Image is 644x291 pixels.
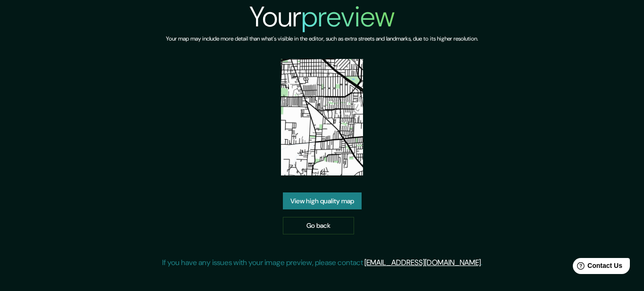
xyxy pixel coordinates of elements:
[283,192,362,210] a: View high quality map
[281,59,363,175] img: created-map-preview
[162,257,482,268] p: If you have any issues with your image preview, please contact .
[283,217,354,234] a: Go back
[560,254,634,281] iframe: Help widget launcher
[364,258,481,267] a: [EMAIL_ADDRESS][DOMAIN_NAME]
[166,34,478,44] h6: Your map may include more detail than what's visible in the editor, such as extra streets and lan...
